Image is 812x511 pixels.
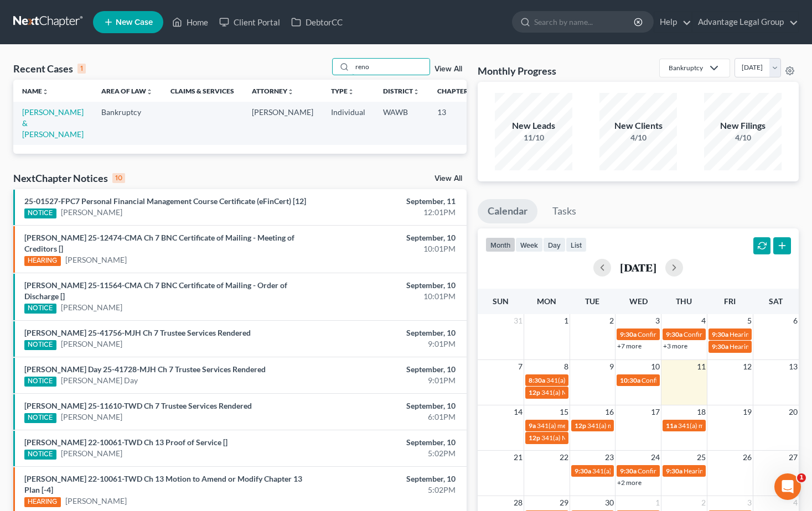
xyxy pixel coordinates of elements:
[319,327,456,338] div: September, 10
[435,175,462,182] a: View All
[788,405,799,419] span: 20
[513,451,524,464] span: 21
[746,314,753,327] span: 5
[319,232,456,243] div: September, 10
[629,296,648,306] span: Wed
[620,330,637,338] span: 9:30a
[22,107,84,139] a: [PERSON_NAME] & [PERSON_NAME]
[331,87,354,95] a: Typeunfold_more
[374,102,428,144] td: WAWB
[684,330,809,338] span: Confirmation hearing for [PERSON_NAME]
[592,467,699,475] span: 341(a) meeting for [PERSON_NAME]
[563,360,570,373] span: 8
[383,87,420,95] a: Districtunfold_more
[162,80,243,102] th: Claims & Services
[319,473,456,484] div: September, 10
[428,102,484,144] td: 13
[146,88,153,95] i: unfold_more
[214,12,286,32] a: Client Portal
[348,88,354,95] i: unfold_more
[663,342,687,350] a: +3 more
[322,102,374,144] td: Individual
[24,280,287,301] a: [PERSON_NAME] 25-11564-CMA Ch 7 BNC Certificate of Mailing - Order of Discharge []
[654,496,661,509] span: 1
[319,375,456,386] div: 9:01PM
[585,296,599,306] span: Tue
[608,360,615,373] span: 9
[654,12,691,32] a: Help
[13,171,125,185] div: NextChapter Notices
[534,12,635,32] input: Search by name...
[608,314,615,327] span: 2
[65,496,127,507] a: [PERSON_NAME]
[413,88,420,95] i: unfold_more
[24,474,302,494] a: [PERSON_NAME] 22-10061-TWD Ch 13 Motion to Amend or Modify Chapter 13 Plan [-4]
[742,451,753,464] span: 26
[437,87,475,95] a: Chapterunfold_more
[666,330,682,338] span: 9:30a
[650,360,661,373] span: 10
[529,434,540,442] span: 12p
[566,237,587,252] button: list
[604,405,615,419] span: 16
[604,451,615,464] span: 23
[704,119,782,132] div: New Filings
[541,434,649,442] span: 341(a) Meeting for [PERSON_NAME]
[24,328,251,337] a: [PERSON_NAME] 25-41756-MJH Ch 7 Trustee Services Rendered
[24,413,56,423] div: NOTICE
[24,340,56,350] div: NOTICE
[42,88,49,95] i: unfold_more
[642,376,768,384] span: Confirmation Hearing for [PERSON_NAME]
[797,473,806,482] span: 1
[24,364,266,374] a: [PERSON_NAME] Day 25-41728-MJH Ch 7 Trustee Services Rendered
[650,405,661,419] span: 17
[746,496,753,509] span: 3
[587,421,694,430] span: 341(a) meeting for [PERSON_NAME]
[319,437,456,448] div: September, 10
[558,496,570,509] span: 29
[478,199,537,223] a: Calendar
[617,478,642,487] a: +2 more
[712,330,728,338] span: 9:30a
[61,448,122,459] a: [PERSON_NAME]
[774,473,801,500] iframe: Intercom live chat
[61,411,122,423] a: [PERSON_NAME]
[700,314,707,327] span: 4
[24,401,252,410] a: [PERSON_NAME] 25-11610-TWD Ch 7 Trustee Services Rendered
[513,496,524,509] span: 28
[116,18,153,27] span: New Case
[620,262,656,273] h2: [DATE]
[563,314,570,327] span: 1
[77,64,86,74] div: 1
[696,451,707,464] span: 25
[513,314,524,327] span: 31
[515,237,543,252] button: week
[319,291,456,302] div: 10:01PM
[654,314,661,327] span: 3
[24,256,61,266] div: HEARING
[792,314,799,327] span: 6
[167,12,214,32] a: Home
[529,376,545,384] span: 8:30a
[319,243,456,254] div: 10:01PM
[513,405,524,419] span: 14
[319,280,456,291] div: September, 10
[700,496,707,509] span: 2
[542,199,586,223] a: Tasks
[541,388,649,397] span: 341(a) Meeting for [PERSON_NAME]
[287,88,294,95] i: unfold_more
[537,421,644,430] span: 341(a) meeting for [PERSON_NAME]
[788,360,799,373] span: 13
[24,233,294,253] a: [PERSON_NAME] 25-12474-CMA Ch 7 BNC Certificate of Mailing - Meeting of Creditors []
[24,377,56,387] div: NOTICE
[724,296,736,306] span: Fri
[252,87,294,95] a: Attorneyunfold_more
[788,451,799,464] span: 27
[696,360,707,373] span: 11
[319,448,456,459] div: 5:02PM
[666,421,677,430] span: 11a
[529,388,540,397] span: 12p
[617,342,642,350] a: +7 more
[529,421,536,430] span: 9a
[620,467,637,475] span: 9:30a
